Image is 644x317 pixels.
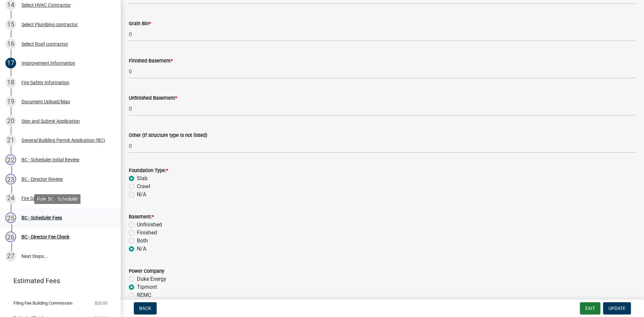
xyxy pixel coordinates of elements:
[129,21,151,26] label: Grain Bin
[580,302,600,314] button: Exit
[21,157,79,162] div: BC - Scheduler Initial Review
[5,174,16,184] div: 23
[129,96,177,101] label: Unfinished Basement
[21,196,69,201] div: Fire Safety Notification
[139,306,151,311] span: Back
[137,291,151,299] label: REMC
[137,182,150,191] label: Crawl
[5,19,16,30] div: 15
[137,283,157,291] label: Tipmont
[21,177,63,181] div: BC - Director Review
[21,80,69,85] div: Fire Safety Information
[5,212,16,223] div: 25
[13,301,72,305] span: Filing Fee Building Commission
[137,191,146,199] label: N/A
[129,215,154,219] label: Basement:
[5,231,16,242] div: 26
[137,229,157,237] label: Finished
[129,269,164,274] label: Power Company
[21,22,78,27] div: Select Plumbing contractor
[137,237,148,245] label: Both
[5,274,110,287] a: Estimated Fees
[5,251,16,262] div: 27
[137,275,166,283] label: Duke Energy
[5,193,16,204] div: 24
[137,245,146,253] label: N/A
[21,3,71,7] div: Select HVAC Contractor
[21,99,70,104] div: Document Upload/Map
[95,301,107,305] span: $20.00
[603,302,631,314] button: Update
[5,96,16,107] div: 19
[129,133,207,138] label: Other (If structure type is not listed)
[608,306,626,311] span: Update
[129,59,173,63] label: Finished Basement
[5,77,16,88] div: 18
[21,119,80,123] div: Sign and Submit Application
[137,221,162,229] label: Unfinished
[5,116,16,126] div: 20
[129,168,168,173] label: Foundation Type:
[21,138,105,143] div: General Building Permit Application (BC)
[34,194,80,204] div: Role: BC - Scheduler
[134,302,157,314] button: Back
[5,58,16,68] div: 17
[137,174,148,182] label: Slab
[5,154,16,165] div: 22
[21,234,69,239] div: BC - Director Fee Check
[21,215,62,220] div: BC - Scheduler Fees
[5,39,16,49] div: 16
[5,135,16,146] div: 21
[21,42,68,46] div: Select Roof contractor
[21,61,75,65] div: Improvement Information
